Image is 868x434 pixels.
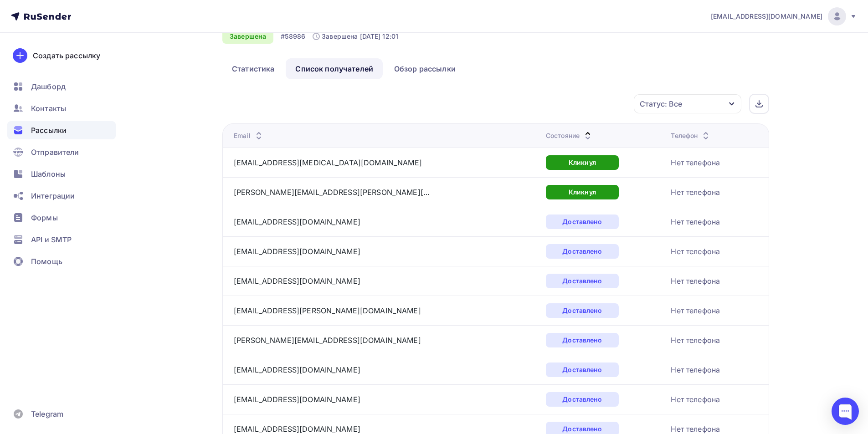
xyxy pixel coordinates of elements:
a: [EMAIL_ADDRESS][DOMAIN_NAME] [234,276,360,286]
div: Статус: Все [640,98,682,109]
a: [EMAIL_ADDRESS][DOMAIN_NAME] [234,217,360,226]
span: Отправители [31,147,79,158]
span: API и SMTP [31,234,72,245]
a: [PERSON_NAME][EMAIL_ADDRESS][DOMAIN_NAME] [234,336,421,345]
span: Контакты [31,103,66,114]
div: Нет телефона [671,157,720,168]
div: Нет телефона [671,335,720,346]
a: Шаблоны [7,165,116,183]
a: Отправители [7,143,116,161]
div: Телефон [671,131,711,140]
div: Доставлено [546,214,619,229]
div: Доставлено [546,303,619,318]
div: Доставлено [546,244,619,259]
div: Нет телефона [671,187,720,198]
div: Доставлено [546,274,619,288]
span: Формы [31,212,58,223]
a: [EMAIL_ADDRESS][DOMAIN_NAME] [234,365,360,374]
a: [EMAIL_ADDRESS][DOMAIN_NAME] [234,247,360,256]
div: Нет телефона [671,246,720,257]
a: Обзор рассылки [385,58,465,79]
a: [EMAIL_ADDRESS][MEDICAL_DATA][DOMAIN_NAME] [234,158,422,167]
div: Завершена [222,29,273,44]
div: Нет телефона [671,394,720,405]
button: Статус: Все [633,94,742,114]
div: Доставлено [546,333,619,347]
span: Интеграции [31,190,75,201]
div: Доставлено [546,363,619,377]
a: [EMAIL_ADDRESS][DOMAIN_NAME] [234,424,360,434]
div: Кликнул [546,155,619,170]
div: Нет телефона [671,276,720,286]
span: Telegram [31,408,63,419]
div: Создать рассылку [33,50,100,61]
a: [EMAIL_ADDRESS][DOMAIN_NAME] [234,395,360,404]
a: Контакты [7,99,116,117]
div: Доставлено [546,392,619,407]
a: Статистика [222,58,284,79]
a: [EMAIL_ADDRESS][DOMAIN_NAME] [711,7,857,26]
a: Формы [7,209,116,227]
span: Дашборд [31,81,66,92]
div: Email [234,131,264,140]
span: Рассылки [31,125,67,136]
a: Дашборд [7,77,116,96]
div: Нет телефона [671,216,720,227]
div: Кликнул [546,185,619,199]
div: Нет телефона [671,305,720,316]
a: Рассылки [7,121,116,139]
span: Помощь [31,256,62,267]
a: [EMAIL_ADDRESS][PERSON_NAME][DOMAIN_NAME] [234,306,421,315]
a: Список получателей [286,58,383,79]
a: [PERSON_NAME][EMAIL_ADDRESS][PERSON_NAME][DOMAIN_NAME] [234,188,430,197]
span: Шаблоны [31,168,66,179]
span: [EMAIL_ADDRESS][DOMAIN_NAME] [711,12,822,21]
div: #58986 [281,32,305,41]
div: Нет телефона [671,364,720,375]
div: Состояние [546,131,593,140]
div: Завершена [DATE] 12:01 [313,32,398,41]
